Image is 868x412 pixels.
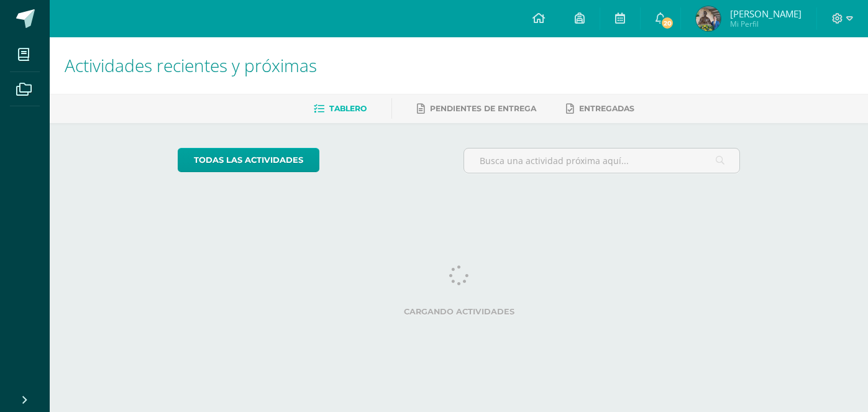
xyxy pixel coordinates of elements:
[178,307,740,316] label: Cargando actividades
[178,148,319,172] a: todas las Actividades
[464,149,739,173] input: Busca una actividad próxima aquí...
[730,7,802,20] span: [PERSON_NAME]
[417,99,536,119] a: Pendientes de entrega
[579,104,634,113] span: Entregadas
[65,53,317,77] span: Actividades recientes y próximas
[430,104,536,113] span: Pendientes de entrega
[660,16,674,30] span: 20
[696,6,721,31] img: 9f0d10eeb98f7228f393c0714d2f0f5b.png
[730,19,802,29] span: Mi Perfil
[566,99,634,119] a: Entregadas
[314,99,367,119] a: Tablero
[329,104,367,113] span: Tablero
